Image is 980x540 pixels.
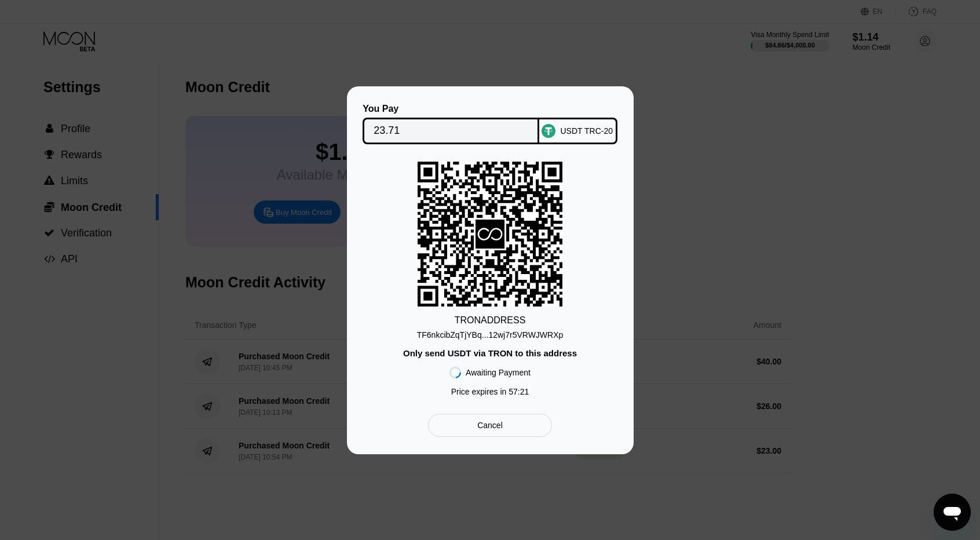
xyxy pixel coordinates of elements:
div: Price expires in [451,387,529,396]
div: USDT TRC-20 [560,126,613,136]
iframe: Bouton de lancement de la fenêtre de messagerie [934,494,971,531]
div: You Pay [363,104,539,114]
div: TF6nkcibZqTjYBq...12wj7r5VRWJWRXp [417,326,564,340]
div: You PayUSDT TRC-20 [364,104,616,144]
span: 57 : 21 [509,387,529,396]
div: Cancel [428,414,551,437]
div: Awaiting Payment [466,368,531,377]
div: TF6nkcibZqTjYBq...12wj7r5VRWJWRXp [417,330,564,340]
div: Cancel [477,420,503,430]
div: TRON ADDRESS [455,315,526,326]
div: Only send USDT via TRON to this address [403,348,577,358]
